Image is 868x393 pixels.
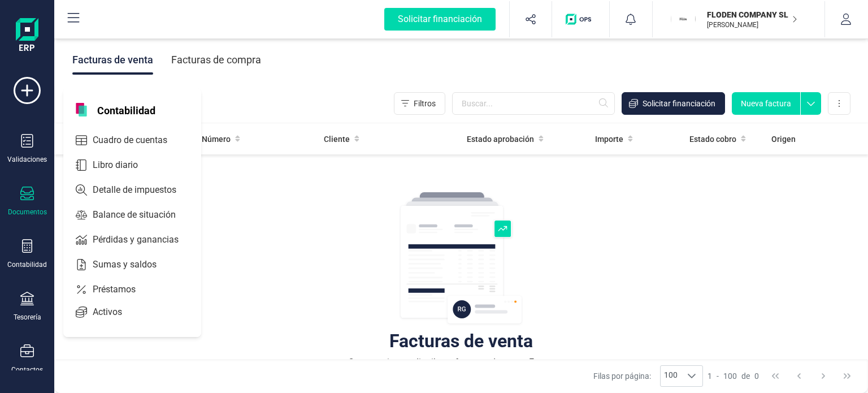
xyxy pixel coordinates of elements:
[389,335,533,347] div: Facturas de venta
[88,233,199,247] span: Pérdidas y ganancias
[595,133,623,145] span: Importe
[16,18,38,54] img: Logo Finanedi
[765,365,786,387] button: First Page
[788,365,810,387] button: Previous Page
[88,158,158,172] span: Libro diario
[384,8,496,31] div: Solicitar financiación
[723,370,737,382] span: 100
[643,98,715,109] span: Solicitar financiación
[348,356,574,383] div: Crea, gestiona y distribuye facturas de venta. Encuentra lo que necesitas usando filtros y segmen...
[90,103,162,116] span: Contabilidad
[88,208,196,222] span: Balance de situación
[754,370,759,382] span: 0
[622,92,725,115] button: Solicitar financiación
[689,133,736,145] span: Estado cobro
[452,92,615,115] input: Buscar...
[11,365,43,374] div: Contactos
[671,7,696,32] img: FL
[88,283,156,296] span: Préstamos
[394,92,445,115] button: Filtros
[88,133,188,147] span: Cuadro de cuentas
[708,370,712,382] span: 1
[202,133,231,145] span: Número
[813,365,834,387] button: Next Page
[399,191,523,326] img: img-empty-table.svg
[666,1,811,37] button: FLFLODEN COMPANY SL[PERSON_NAME]
[171,45,261,75] div: Facturas de compra
[88,305,142,319] span: Activos
[14,313,41,322] div: Tesorería
[732,92,800,115] button: Nueva factura
[708,370,759,382] div: -
[324,133,350,145] span: Cliente
[707,9,797,20] p: FLODEN COMPANY SL
[7,260,47,269] div: Contabilidad
[559,1,602,37] button: Logo de OPS
[836,365,858,387] button: Last Page
[8,208,47,217] div: Documentos
[414,98,436,109] span: Filtros
[771,133,796,145] span: Origen
[371,1,509,37] button: Solicitar financiación
[88,258,177,271] span: Sumas y saldos
[741,370,750,382] span: de
[7,155,47,164] div: Validaciones
[593,365,703,387] div: Filas por página:
[467,133,534,145] span: Estado aprobación
[661,366,681,386] span: 100
[88,183,197,197] span: Detalle de impuestos
[707,20,797,29] p: [PERSON_NAME]
[72,45,153,75] div: Facturas de venta
[566,14,596,25] img: Logo de OPS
